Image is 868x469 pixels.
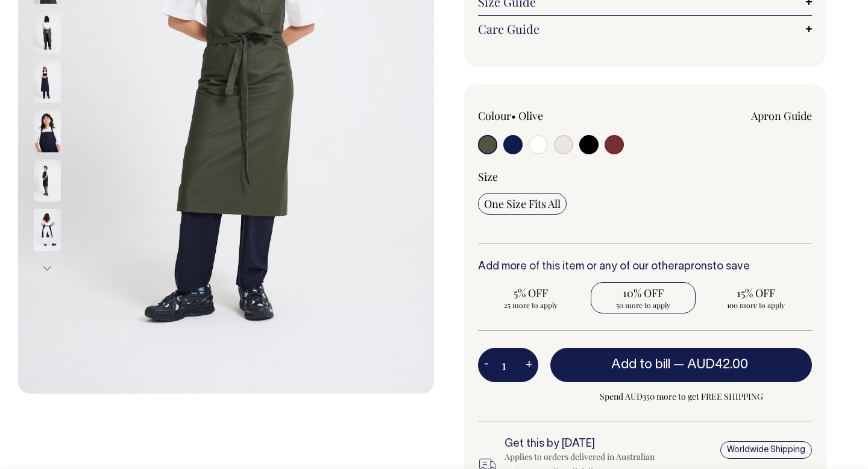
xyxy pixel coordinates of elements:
input: One Size Fits All [478,193,567,215]
img: dark-navy [34,209,61,251]
span: Add to bill [611,359,670,371]
img: dark-navy [34,110,61,152]
a: Apron Guide [751,109,812,123]
input: 10% OFF 50 more to apply [591,282,696,313]
span: One Size Fits All [484,197,561,211]
button: - [478,353,495,377]
span: 25 more to apply [484,300,577,310]
a: Care Guide [478,22,812,36]
span: 100 more to apply [709,300,802,310]
button: + [520,353,538,377]
span: • [511,109,516,123]
h6: Get this by [DATE] [505,438,660,450]
img: dark-navy [34,159,61,201]
span: 15% OFF [709,286,802,300]
input: 15% OFF 100 more to apply [703,282,808,313]
img: olive [34,11,61,53]
label: Olive [518,109,543,123]
div: Colour [478,109,612,123]
input: 5% OFF 25 more to apply [478,282,583,313]
span: Spend AUD350 more to get FREE SHIPPING [550,389,812,404]
a: aprons [678,262,712,272]
button: Next [38,254,56,282]
span: — [673,359,751,371]
h6: Add more of this item or any of our other to save [478,261,812,273]
span: 5% OFF [484,286,577,300]
div: Size [478,169,812,184]
button: Add to bill —AUD42.00 [550,348,812,382]
span: AUD42.00 [687,359,748,371]
span: 10% OFF [597,286,690,300]
span: 50 more to apply [597,300,690,310]
img: dark-navy [34,60,61,102]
